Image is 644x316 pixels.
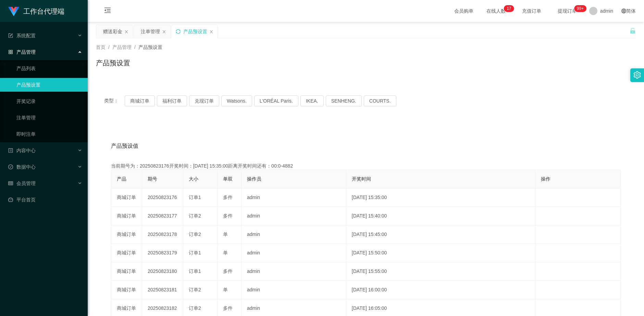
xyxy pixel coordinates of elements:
[504,5,514,12] sup: 17
[16,94,82,108] a: 开奖记录
[189,287,201,292] span: 订单2
[8,7,19,16] img: logo.9652507e.png
[8,164,13,169] i: 图标: check-circle-o
[112,44,132,50] span: 产品管理
[104,95,125,106] span: 类型：
[223,232,228,237] span: 单
[111,244,142,262] td: 商城订单
[223,195,233,200] span: 多件
[352,176,371,182] span: 开奖时间
[346,188,535,207] td: [DATE] 15:35:00
[574,5,586,12] sup: 941
[189,176,198,182] span: 大小
[8,164,36,170] span: 数据中心
[141,25,160,38] div: 注单管理
[111,207,142,225] td: 商城订单
[8,148,36,153] span: 内容中心
[189,268,201,274] span: 订单1
[142,244,183,262] td: 20250823179
[108,44,110,50] span: /
[241,281,346,299] td: admin
[96,0,119,22] i: 图标: menu-fold
[142,188,183,207] td: 20250823176
[241,244,346,262] td: admin
[16,127,82,141] a: 即时注单
[223,287,228,292] span: 单
[148,176,157,182] span: 期号
[254,95,298,106] button: L'ORÉAL Paris.
[346,207,535,225] td: [DATE] 15:40:00
[247,176,261,182] span: 操作员
[138,44,162,50] span: 产品预设置
[162,30,166,34] i: 图标: close
[364,95,396,106] button: COURTS.
[223,305,233,311] span: 多件
[111,188,142,207] td: 商城订单
[111,142,138,150] span: 产品预设值
[183,25,207,38] div: 产品预设置
[241,262,346,281] td: admin
[117,176,126,182] span: 产品
[8,193,82,207] a: 图标: dashboard平台首页
[111,281,142,299] td: 商城订单
[96,44,106,50] span: 首页
[125,95,155,106] button: 商城订单
[346,225,535,244] td: [DATE] 15:45:00
[189,250,201,255] span: 订单1
[223,268,233,274] span: 多件
[189,305,201,311] span: 订单2
[223,176,233,182] span: 单双
[8,49,36,55] span: 产品管理
[633,71,641,79] i: 图标: setting
[8,8,64,14] a: 工作台代理端
[346,281,535,299] td: [DATE] 16:00:00
[134,44,136,50] span: /
[8,181,36,186] span: 会员管理
[189,232,201,237] span: 订单2
[142,262,183,281] td: 20250823180
[16,111,82,124] a: 注单管理
[8,33,13,38] i: 图标: form
[621,9,626,13] i: 图标: global
[111,262,142,281] td: 商城订单
[519,9,545,13] span: 充值订单
[223,213,233,219] span: 多件
[189,213,201,219] span: 订单2
[111,162,621,170] div: 当前期号为：20250823176开奖时间：[DATE] 15:35:00距离开奖时间还有：00:0-4882
[541,176,550,182] span: 操作
[326,95,362,106] button: SENHENG.
[157,95,187,106] button: 福利订单
[142,281,183,299] td: 20250823181
[176,29,181,34] i: 图标: sync
[124,30,128,34] i: 图标: close
[103,25,122,38] div: 赠送彩金
[554,9,580,13] span: 提现订单
[630,28,636,34] i: 图标: unlock
[142,207,183,225] td: 20250823177
[96,58,130,68] h1: 产品预设置
[142,225,183,244] td: 20250823178
[8,50,13,54] i: 图标: appstore-o
[241,207,346,225] td: admin
[300,95,324,106] button: IKEA.
[223,250,228,255] span: 单
[16,78,82,92] a: 产品预设置
[189,195,201,200] span: 订单1
[209,30,213,34] i: 图标: close
[221,95,252,106] button: Watsons.
[483,9,509,13] span: 在线人数
[507,5,509,12] p: 1
[241,188,346,207] td: admin
[8,33,36,38] span: 系统配置
[111,225,142,244] td: 商城订单
[16,62,82,75] a: 产品列表
[241,225,346,244] td: admin
[346,244,535,262] td: [DATE] 15:50:00
[8,181,13,186] i: 图标: table
[189,95,219,106] button: 兑现订单
[509,5,511,12] p: 7
[346,262,535,281] td: [DATE] 15:55:00
[8,148,13,153] i: 图标: profile
[23,0,64,22] h1: 工作台代理端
